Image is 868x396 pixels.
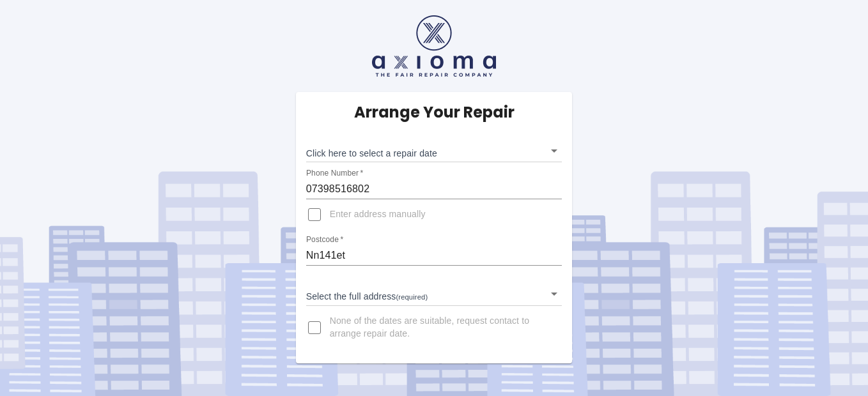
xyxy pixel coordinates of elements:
[306,234,343,245] label: Postcode
[330,315,552,340] span: None of the dates are suitable, request contact to arrange repair date.
[372,15,496,77] img: axioma
[354,102,515,123] h5: Arrange Your Repair
[330,208,426,221] span: Enter address manually
[306,168,363,179] label: Phone Number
